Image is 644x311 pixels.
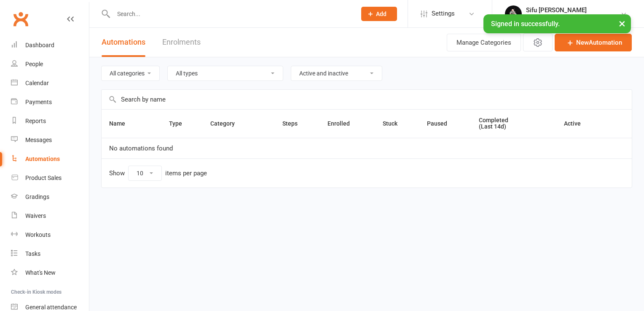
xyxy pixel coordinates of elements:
[162,28,201,57] a: Enrolments
[25,304,77,311] div: General attendance
[11,93,89,112] a: Payments
[10,8,31,29] a: Clubworx
[526,6,620,14] div: Sifu [PERSON_NAME]
[376,11,386,17] span: Add
[25,155,60,162] div: Automations
[11,112,89,131] a: Reports
[564,120,581,127] span: Active
[102,138,632,159] td: No automations found
[505,5,522,22] img: thumb_image1710756300.png
[432,4,455,23] span: Settings
[11,225,89,244] a: Workouts
[25,231,51,238] div: Workouts
[555,34,632,51] a: NewAutomation
[25,269,56,276] div: What's New
[11,188,89,206] a: Gradings
[161,110,203,138] th: Type
[111,8,350,20] input: Search...
[25,99,52,105] div: Payments
[11,55,89,74] a: People
[109,166,207,181] div: Show
[25,118,46,124] div: Reports
[11,74,89,93] a: Calendar
[491,20,560,28] span: Signed in successfully.
[102,90,632,109] input: Search by name
[109,118,134,129] button: Name
[447,34,521,51] button: Manage Categories
[210,120,244,127] span: Category
[11,169,89,188] a: Product Sales
[419,110,472,138] th: Paused
[25,212,46,219] div: Waivers
[102,28,145,57] button: Automations
[109,120,134,127] span: Name
[25,193,49,200] div: Gradings
[11,263,89,282] a: What's New
[375,110,419,138] th: Stuck
[25,42,54,48] div: Dashboard
[25,250,40,257] div: Tasks
[11,36,89,55] a: Dashboard
[25,137,52,143] div: Messages
[556,118,590,129] button: Active
[165,170,207,177] div: items per page
[25,174,62,181] div: Product Sales
[526,14,620,21] div: Emerald Dragon Martial Arts Pty Ltd
[11,150,89,169] a: Automations
[320,110,375,138] th: Enrolled
[479,117,508,130] span: Completed (Last 14d)
[361,7,397,21] button: Add
[25,80,49,86] div: Calendar
[275,110,319,138] th: Steps
[11,244,89,263] a: Tasks
[11,131,89,150] a: Messages
[210,118,244,129] button: Category
[11,206,89,225] a: Waivers
[25,61,43,67] div: People
[614,14,630,32] button: ×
